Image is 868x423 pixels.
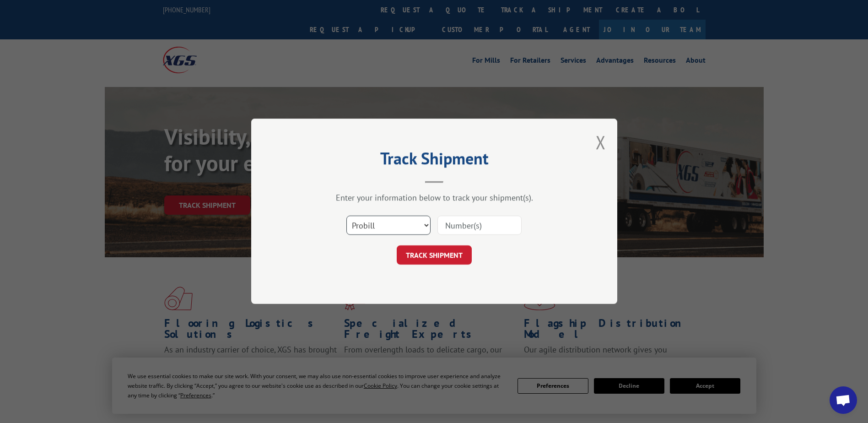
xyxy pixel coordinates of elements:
h2: Track Shipment [297,152,571,169]
input: Number(s) [437,216,522,235]
div: Enter your information below to track your shipment(s). [297,193,571,203]
button: Close modal [596,130,606,154]
button: TRACK SHIPMENT [397,246,472,265]
div: Open chat [830,386,857,414]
